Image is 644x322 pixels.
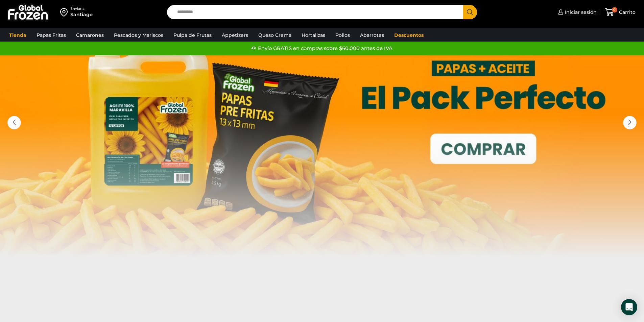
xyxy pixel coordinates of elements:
div: Previous slide [7,116,21,129]
span: Iniciar sesión [563,9,597,16]
div: Enviar a [70,6,93,11]
a: Appetizers [218,29,252,42]
a: Camarones [73,29,107,42]
a: Pollos [332,29,353,42]
span: Carrito [617,9,636,16]
div: Santiago [70,11,93,18]
a: Hortalizas [298,29,329,42]
img: address-field-icon.svg [60,6,70,18]
a: Papas Fritas [33,29,69,42]
a: Queso Crema [255,29,295,42]
a: Tienda [6,29,30,42]
span: 0 [612,7,617,13]
a: Iniciar sesión [556,5,597,19]
div: Next slide [623,116,637,129]
div: Open Intercom Messenger [621,299,637,315]
button: Search button [463,5,477,19]
a: Abarrotes [357,29,387,42]
a: 0 Carrito [603,4,637,20]
a: Pescados y Mariscos [111,29,167,42]
a: Pulpa de Frutas [170,29,215,42]
a: Descuentos [391,29,427,42]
